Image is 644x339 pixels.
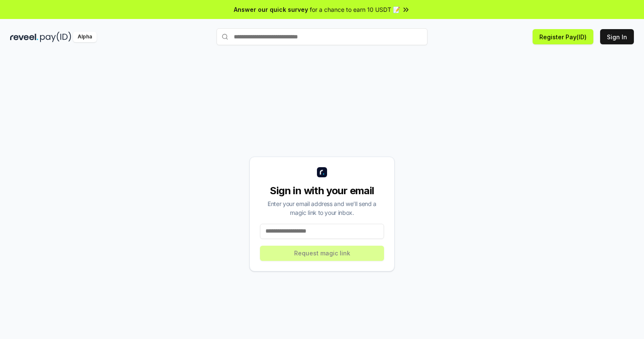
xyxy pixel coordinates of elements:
div: Alpha [73,32,97,42]
div: Enter your email address and we’ll send a magic link to your inbox. [260,199,384,217]
button: Register Pay(ID) [533,29,593,44]
div: Sign in with your email [260,184,384,198]
img: reveel_dark [10,32,38,42]
span: for a chance to earn 10 USDT 📝 [310,5,400,14]
span: Answer our quick survey [234,5,308,14]
img: logo_small [317,167,327,177]
img: pay_id [40,32,71,42]
button: Sign In [600,29,634,44]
